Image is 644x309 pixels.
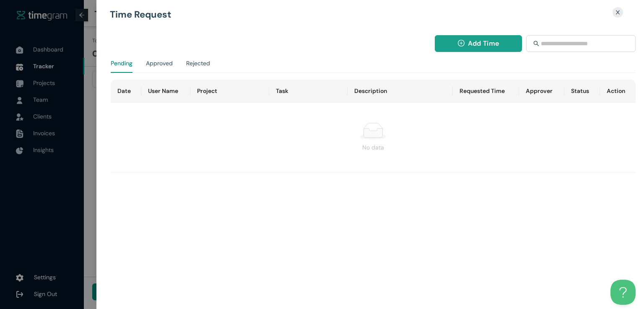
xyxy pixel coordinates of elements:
iframe: Toggle Customer Support [610,280,636,305]
th: Date [111,80,141,103]
th: Status [564,80,600,103]
h1: Time Request [110,10,544,19]
span: Add Time [468,38,499,49]
button: Close [610,7,626,18]
th: Action [600,80,636,103]
div: Pending [111,59,132,68]
th: Description [348,80,452,103]
div: Approved [146,59,173,68]
button: plus-circleAdd Time [435,35,522,52]
span: plus-circle [458,40,465,48]
th: Task [269,80,348,103]
th: Approver [519,80,564,103]
th: Requested Time [453,80,519,103]
div: Rejected [186,59,210,68]
div: No data [117,143,629,152]
th: Project [190,80,269,103]
span: close [615,10,621,15]
span: search [533,41,539,46]
th: User Name [141,80,190,103]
